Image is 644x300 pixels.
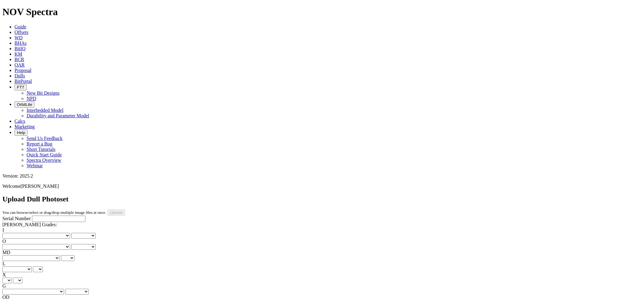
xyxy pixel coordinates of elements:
a: BCR [14,57,24,62]
a: Send Us Feedback [27,136,62,141]
span: FTT [17,85,24,90]
a: Offsets [14,30,28,35]
label: X [2,272,6,277]
span: [PERSON_NAME] [21,184,59,189]
a: Marketing [14,124,35,129]
label: Serial Number [2,216,31,221]
a: BitIQ [14,46,25,51]
a: Interbedded Model [27,108,63,113]
a: Proposal [14,68,31,73]
span: Help [17,130,25,135]
label: G [2,283,6,289]
label: I [2,227,4,233]
a: KM [14,51,22,57]
a: OAR [14,62,25,67]
a: Calcs [14,119,25,124]
a: NPD [27,96,36,101]
button: FTT [14,84,27,90]
a: Quick Start Guide [27,152,62,157]
div: [PERSON_NAME] Grades: [2,222,642,227]
label: OD [2,295,9,300]
a: New Bit Designs [27,90,59,96]
label: MD [2,250,10,255]
a: Durability and Parameter Model [27,113,89,118]
input: Upload [107,209,125,216]
a: WD [14,35,23,40]
a: Short Tutorials [27,147,56,152]
h1: NOV Spectra [2,6,642,18]
div: Version: 2025.2 [2,173,642,179]
a: Guide [14,24,26,29]
span: OrbitLite [17,102,32,107]
button: Help [14,129,27,136]
label: L [2,261,5,266]
button: OrbitLite [14,101,34,108]
p: Welcome [2,184,642,189]
a: BHAs [14,41,27,46]
label: O [2,239,6,244]
h2: Upload Dull Photoset [2,195,642,203]
a: Report a Bug [27,141,52,146]
a: Dulls [14,73,25,78]
small: You can browse/select or drag/drop multiple image files at once. [2,210,106,215]
a: BitPortal [14,79,32,84]
a: Webinar [27,163,43,168]
a: Spectra Overview [27,158,61,163]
